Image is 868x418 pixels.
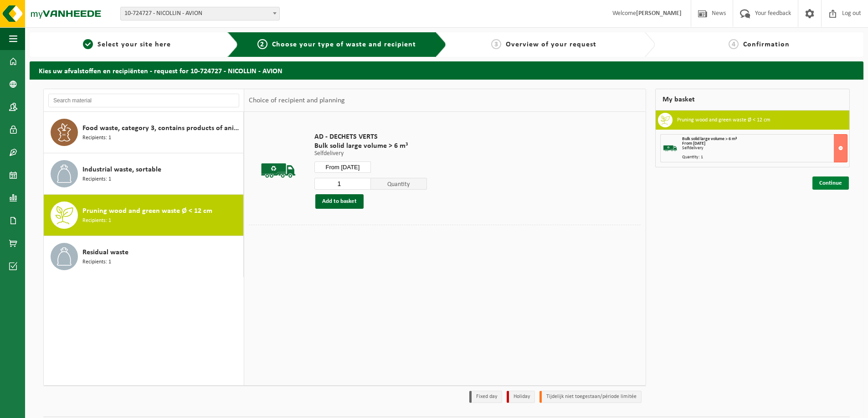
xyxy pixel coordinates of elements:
span: 10-724727 - NICOLLIN - AVION [121,7,279,20]
a: 1Select your site here [34,39,220,50]
h2: Kies uw afvalstoffen en recipiënten - request for 10-724727 - NICOLLIN - AVION [30,61,863,79]
span: 10-724727 - NICOLLIN - AVION [120,7,280,20]
li: Holiday [507,391,535,403]
div: Quantity: 1 [682,155,847,160]
span: Pruning wood and green waste Ø < 12 cm [82,206,212,217]
h3: Pruning wood and green waste Ø < 12 cm [677,113,770,127]
span: Food waste, category 3, contains products of animal origin, plastic packaging [82,123,241,134]
span: AD - DECHETS VERTS [314,132,427,141]
span: Bulk solid large volume > 6 m³ [314,141,427,151]
span: 2 [257,39,267,49]
span: 1 [83,39,93,49]
span: Recipients: 1 [82,217,111,225]
button: Add to basket [315,194,364,209]
li: Fixed day [469,391,502,403]
a: Continue [812,176,849,190]
span: 3 [491,39,501,49]
p: Selfdelivery [314,151,427,157]
div: Choice of recipient and planning [244,89,349,112]
li: Tijdelijk niet toegestaan/période limitée [539,391,642,403]
button: Industrial waste, sortable Recipients: 1 [44,153,244,195]
div: My basket [655,89,850,111]
span: Confirmation [743,41,790,48]
span: Quantity [371,178,427,190]
div: Selfdelivery [682,146,847,151]
span: 4 [729,39,739,49]
span: Recipients: 1 [82,134,111,142]
input: Search material [48,94,239,107]
span: Recipients: 1 [82,175,111,184]
strong: From [DATE] [682,141,705,146]
input: Select date [314,161,371,173]
button: Food waste, category 3, contains products of animal origin, plastic packaging Recipients: 1 [44,112,244,153]
span: Residual waste [82,247,128,258]
button: Residual waste Recipients: 1 [44,236,244,277]
button: Pruning wood and green waste Ø < 12 cm Recipients: 1 [44,195,244,236]
span: Industrial waste, sortable [82,164,161,175]
span: Overview of your request [506,41,596,48]
span: Bulk solid large volume > 6 m³ [682,136,737,141]
span: Recipients: 1 [82,258,111,267]
span: Select your site here [98,41,171,48]
strong: [PERSON_NAME] [636,10,682,17]
span: Choose your type of waste and recipient [272,41,416,48]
